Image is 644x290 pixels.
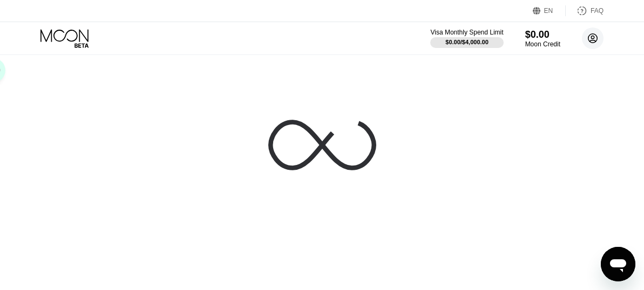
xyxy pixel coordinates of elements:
div: Visa Monthly Spend Limit [430,29,503,36]
div: Visa Monthly Spend Limit$0.00/$4,000.00 [430,29,503,48]
div: Moon Credit [525,40,560,48]
div: FAQ [591,7,604,15]
div: EN [533,5,566,16]
div: EN [544,7,553,15]
div: $0.00 / $4,000.00 [445,39,489,45]
div: FAQ [566,5,604,16]
iframe: Button to launch messaging window [601,247,635,281]
div: $0.00Moon Credit [525,29,560,48]
div: $0.00 [525,29,560,40]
